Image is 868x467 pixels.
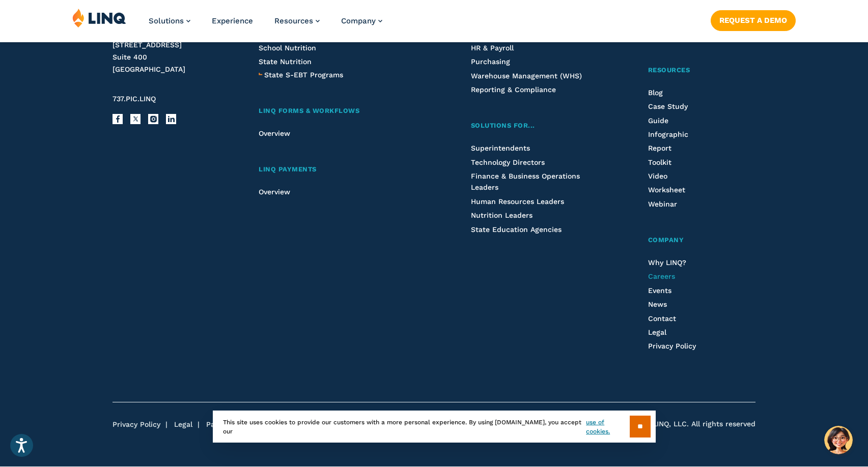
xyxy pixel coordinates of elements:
[648,102,688,110] a: Case Study
[130,114,141,124] a: X
[711,10,796,31] a: Request a Demo
[274,16,313,25] span: Resources
[166,114,176,124] a: LinkedIn
[648,236,684,244] span: Company
[259,44,316,52] a: School Nutrition
[471,225,562,233] a: State Education Agencies
[586,418,629,436] a: use of cookies.
[648,65,755,76] a: Resources
[648,235,755,246] a: Company
[264,71,343,79] span: State S-EBT Programs
[259,129,290,137] a: Overview
[471,211,533,219] a: Nutrition Leaders
[113,114,123,124] a: Facebook
[824,426,853,454] button: Hello, have a question? Let’s chat.
[259,57,312,66] a: State Nutrition
[471,44,514,52] a: HR & Payroll
[174,420,192,428] a: Legal
[149,16,184,25] span: Solutions
[648,144,671,152] a: Report
[264,69,343,80] a: State S-EBT Programs
[648,300,667,308] a: News
[149,16,190,25] a: Solutions
[648,314,676,323] a: Contact
[259,164,423,175] a: LINQ Payments
[471,57,510,66] a: Purchasing
[259,106,423,116] a: LINQ Forms & Workflows
[148,114,158,124] a: Instagram
[259,165,317,173] span: LINQ Payments
[72,8,126,27] img: LINQ | K‑12 Software
[471,172,580,191] a: Finance & Business Operations Leaders
[648,258,686,267] a: Why LINQ?
[471,158,545,166] a: Technology Directors
[648,116,668,125] a: Guide
[259,107,359,114] span: LINQ Forms & Workflows
[648,66,690,74] span: Resources
[471,72,582,80] a: Warehouse Management (WHS)
[648,130,688,138] a: Infographic
[648,200,677,208] a: Webinar
[213,411,656,443] div: This site uses cookies to provide our customers with a more personal experience. By using [DOMAIN...
[341,16,382,25] a: Company
[648,342,696,350] a: Privacy Policy
[113,420,160,428] a: Privacy Policy
[471,85,556,94] a: Reporting & Compliance
[610,419,755,429] span: ©2025 EMS LINQ, LLC. All rights reserved
[471,197,564,206] a: Human Resources Leaders
[648,172,667,180] a: Video
[259,188,290,196] a: Overview
[711,8,796,31] nav: Button Navigation
[149,8,382,42] nav: Primary Navigation
[113,95,156,103] span: 737.PIC.LINQ
[648,272,675,280] a: Careers
[113,39,237,75] address: [STREET_ADDRESS] Suite 400 [GEOGRAPHIC_DATA]
[648,158,671,166] a: Toolkit
[274,16,320,25] a: Resources
[648,89,663,97] a: Blog
[341,16,376,25] span: Company
[648,286,671,295] a: Events
[648,328,666,336] a: Legal
[212,16,253,25] a: Experience
[648,186,685,194] a: Worksheet
[471,144,530,152] a: Superintendents
[206,420,257,428] a: Pay an Invoice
